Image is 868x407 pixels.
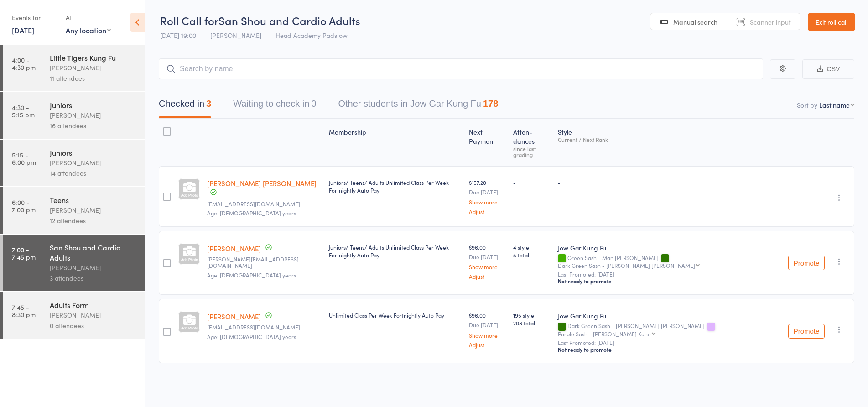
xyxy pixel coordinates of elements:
[50,63,137,73] div: [PERSON_NAME]
[558,331,651,337] div: Purple Sash - [PERSON_NAME] Kune
[50,273,137,283] div: 3 attendees
[513,311,551,319] span: 195 style
[3,140,145,186] a: 5:15 -6:00 pmJuniors[PERSON_NAME]14 attendees
[159,58,763,79] input: Search by name
[275,31,348,40] span: Head Academy Padstow
[558,323,781,336] div: Dark Green Sash - [PERSON_NAME] [PERSON_NAME]
[469,178,506,214] div: $157.20
[469,311,506,347] div: $96.00
[160,31,196,40] span: [DATE] 19:00
[3,292,145,339] a: 7:45 -8:30 pmAdults Form[PERSON_NAME]0 attendees
[12,104,35,118] time: 4:30 - 5:15 pm
[12,25,34,35] a: [DATE]
[469,199,506,205] a: Show more
[12,198,36,213] time: 6:00 - 7:00 pm
[469,243,506,279] div: $96.00
[3,45,145,91] a: 4:00 -4:30 pmLittle Tigers Kung Fu[PERSON_NAME]11 attendees
[50,262,137,273] div: [PERSON_NAME]
[207,271,296,279] span: Age: [DEMOGRAPHIC_DATA] years
[50,168,137,178] div: 14 attendees
[311,99,316,109] div: 0
[207,178,317,188] a: [PERSON_NAME] [PERSON_NAME]
[797,100,817,110] label: Sort by
[513,178,551,186] div: -
[673,17,717,26] span: Manual search
[233,94,316,118] button: Waiting to check in0
[210,31,261,40] span: [PERSON_NAME]
[12,303,36,318] time: 7:45 - 8:30 pm
[329,311,462,319] div: Unlimited Class Per Week Fortnightly Auto Pay
[207,312,261,321] a: [PERSON_NAME]
[750,17,791,26] span: Scanner input
[12,151,36,166] time: 5:15 - 6:00 pm
[469,273,506,279] a: Adjust
[159,94,211,118] button: Checked in3
[50,310,137,320] div: [PERSON_NAME]
[808,13,855,31] a: Exit roll call
[819,100,850,110] div: Last name
[207,256,322,269] small: liam.najjar@gmail.com
[50,52,137,63] div: Little Tigers Kung Fu
[469,332,506,338] a: Show more
[469,254,506,260] small: Due [DATE]
[3,235,145,291] a: 7:00 -7:45 pmSan Shou and Cardio Adults[PERSON_NAME]3 attendees
[513,251,551,259] span: 5 total
[207,244,261,253] a: [PERSON_NAME]
[558,262,695,268] div: Dark Green Sash - [PERSON_NAME] [PERSON_NAME]
[50,242,137,262] div: San Shou and Cardio Adults
[50,195,137,205] div: Teens
[465,123,509,162] div: Next Payment
[469,209,506,214] a: Adjust
[788,256,825,270] button: Promote
[558,178,781,186] div: -
[469,189,506,195] small: Due [DATE]
[3,187,145,234] a: 6:00 -7:00 pmTeens[PERSON_NAME]12 attendees
[50,205,137,215] div: [PERSON_NAME]
[513,146,551,157] div: since last grading
[329,243,462,259] div: Juniors/ Teens/ Adults Unlimited Class Per Week Fortnightly Auto Pay
[554,123,785,162] div: Style
[12,246,36,261] time: 7:00 - 7:45 pm
[509,123,554,162] div: Atten­dances
[160,13,218,28] span: Roll Call for
[788,324,825,339] button: Promote
[50,300,137,310] div: Adults Form
[469,342,506,348] a: Adjust
[12,56,36,71] time: 4:00 - 4:30 pm
[50,110,137,120] div: [PERSON_NAME]
[50,147,137,157] div: Juniors
[338,94,498,118] button: Other students in Jow Gar Kung Fu178
[50,120,137,131] div: 16 attendees
[469,264,506,270] a: Show more
[469,322,506,328] small: Due [DATE]
[50,73,137,83] div: 11 attendees
[12,10,57,25] div: Events for
[207,209,296,217] span: Age: [DEMOGRAPHIC_DATA] years
[513,319,551,327] span: 208 total
[207,324,322,330] small: admin@kungfupadstow.com.au
[66,10,111,25] div: At
[558,277,781,285] div: Not ready to promote
[558,255,781,268] div: Green Sash - Man [PERSON_NAME]
[558,243,781,252] div: Jow Gar Kung Fu
[218,13,360,28] span: San Shou and Cardio Adults
[50,215,137,226] div: 12 attendees
[66,25,111,35] div: Any location
[206,99,211,109] div: 3
[483,99,498,109] div: 178
[558,339,781,346] small: Last Promoted: [DATE]
[207,333,296,340] span: Age: [DEMOGRAPHIC_DATA] years
[50,157,137,168] div: [PERSON_NAME]
[329,178,462,194] div: Juniors/ Teens/ Adults Unlimited Class Per Week Fortnightly Auto Pay
[207,201,322,207] small: mrabisalloum@yahoo.com.au
[558,136,781,142] div: Current / Next Rank
[50,100,137,110] div: Juniors
[3,92,145,139] a: 4:30 -5:15 pmJuniors[PERSON_NAME]16 attendees
[558,271,781,277] small: Last Promoted: [DATE]
[558,346,781,353] div: Not ready to promote
[558,311,781,320] div: Jow Gar Kung Fu
[325,123,465,162] div: Membership
[513,243,551,251] span: 4 style
[50,320,137,331] div: 0 attendees
[802,59,854,79] button: CSV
